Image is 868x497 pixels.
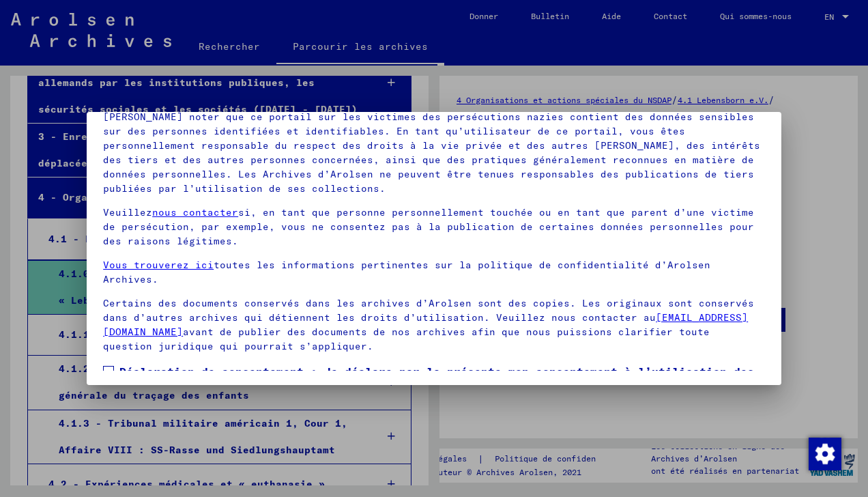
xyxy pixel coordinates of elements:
p: Veuillez si, en tant que personne personnellement touchée ou en tant que parent d’une victime de ... [103,205,765,248]
font: Déclaration de consentement : Je déclare par la présente mon consentement à l’utilisation des don... [119,365,754,427]
a: nous contacter [152,206,238,218]
img: Modifier le consentement [809,438,841,470]
p: toutes les informations pertinentes sur la politique de confidentialité d’Arolsen Archives. [103,258,765,287]
p: [PERSON_NAME] noter que ce portail sur les victimes des persécutions nazies contient des données ... [103,110,765,196]
div: Modifier le consentement [808,437,841,470]
a: [EMAIL_ADDRESS][DOMAIN_NAME] [103,311,748,338]
a: Vous trouverez ici [103,259,214,271]
p: Certains des documents conservés dans les archives d’Arolsen sont des copies. Les originaux sont ... [103,296,765,354]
